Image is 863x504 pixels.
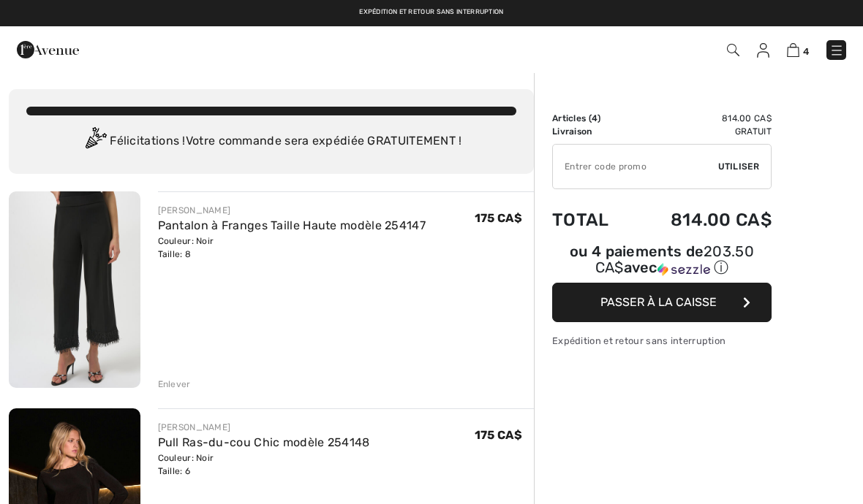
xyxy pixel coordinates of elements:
a: Pull Ras-du-cou Chic modèle 254148 [158,435,370,449]
img: Recherche [727,44,739,56]
img: Congratulation2.svg [80,127,110,156]
a: 4 [787,41,809,58]
div: Couleur: Noir Taille: 8 [158,234,426,261]
div: [PERSON_NAME] [158,204,426,217]
span: 203.50 CA$ [595,243,754,276]
img: Panier d'achat [787,43,799,57]
span: 175 CA$ [475,428,522,442]
div: ou 4 paiements de avec [552,245,772,278]
td: Total [552,195,631,245]
span: 4 [803,46,809,57]
input: Code promo [553,145,718,188]
div: Enlever [158,378,191,391]
span: 4 [592,113,598,123]
span: 175 CA$ [475,211,522,225]
a: 1ère Avenue [17,42,79,56]
button: Passer à la caisse [552,283,772,322]
a: Pantalon à Franges Taille Haute modèle 254147 [158,218,426,232]
img: Sezzle [657,263,710,276]
div: ou 4 paiements de203.50 CA$avecSezzle Cliquez pour en savoir plus sur Sezzle [552,245,772,283]
div: [PERSON_NAME] [158,421,370,434]
td: 814.00 CA$ [631,112,772,125]
div: Expédition et retour sans interruption [552,334,772,348]
img: 1ère Avenue [17,35,79,64]
span: Utiliser [718,160,759,173]
div: Couleur: Noir Taille: 6 [158,451,370,478]
td: Articles ( ) [552,112,631,125]
div: Félicitations ! Votre commande sera expédiée GRATUITEMENT ! [26,127,516,156]
td: Livraison [552,125,631,138]
td: 814.00 CA$ [631,195,772,245]
img: Menu [829,43,844,58]
td: Gratuit [631,125,772,138]
img: Pantalon à Franges Taille Haute modèle 254147 [9,191,140,388]
img: Mes infos [757,43,769,58]
span: Passer à la caisse [600,295,717,309]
